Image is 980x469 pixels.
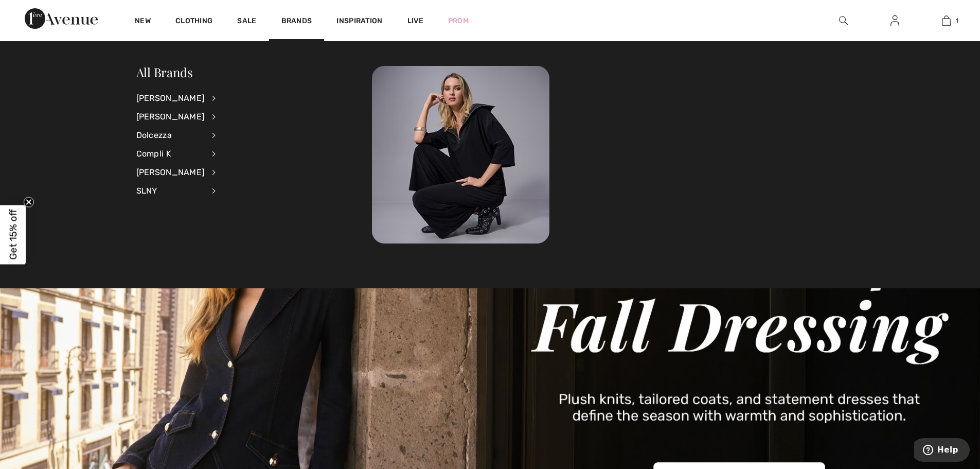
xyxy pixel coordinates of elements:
a: Prom [448,15,469,26]
button: Close teaser [24,197,34,207]
div: SLNY [136,182,205,200]
span: 1 [956,16,958,25]
a: New [135,16,151,27]
div: [PERSON_NAME] [136,89,205,108]
span: Get 15% off [7,210,19,260]
a: All Brands [136,64,193,80]
img: 250825112723_baf80837c6fd5.jpg [372,66,549,244]
a: Sale [237,16,256,27]
a: Brands [281,16,312,27]
iframe: Opens a widget where you can find more information [914,438,970,464]
div: Dolcezza [136,126,205,145]
a: 1 [921,14,971,27]
img: 1ère Avenue [25,8,98,29]
a: Clothing [175,16,212,27]
a: Live [407,15,423,26]
img: search the website [839,14,848,27]
div: [PERSON_NAME] [136,108,205,126]
a: Sign In [882,14,907,27]
div: [PERSON_NAME] [136,163,205,182]
span: Inspiration [336,16,382,27]
div: Compli K [136,145,205,163]
img: My Bag [942,14,951,27]
img: My Info [890,14,899,27]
